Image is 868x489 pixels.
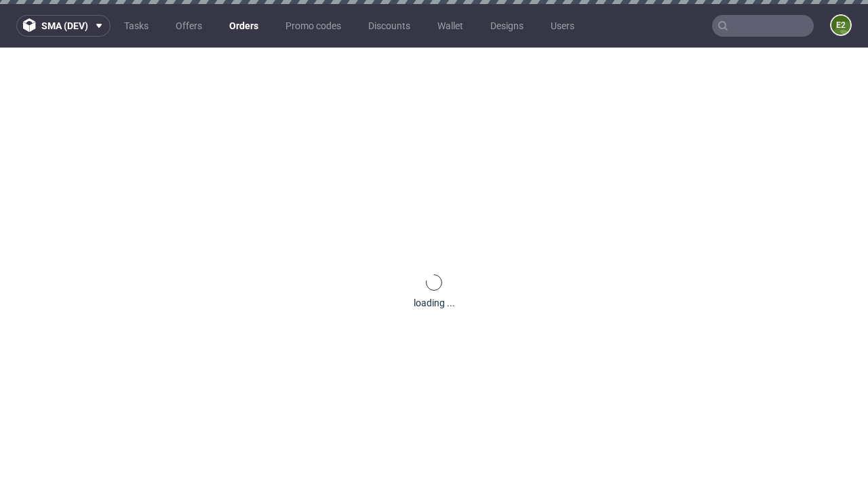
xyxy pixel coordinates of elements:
a: Orders [221,15,267,37]
a: Users [542,15,583,37]
a: Promo codes [277,15,349,37]
figcaption: e2 [831,16,850,35]
a: Wallet [429,15,471,37]
a: Offers [167,15,210,37]
a: Discounts [360,15,418,37]
a: Designs [482,15,532,37]
a: Tasks [116,15,157,37]
div: loading ... [414,296,455,310]
span: sma (dev) [41,21,88,31]
button: sma (dev) [16,15,111,37]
